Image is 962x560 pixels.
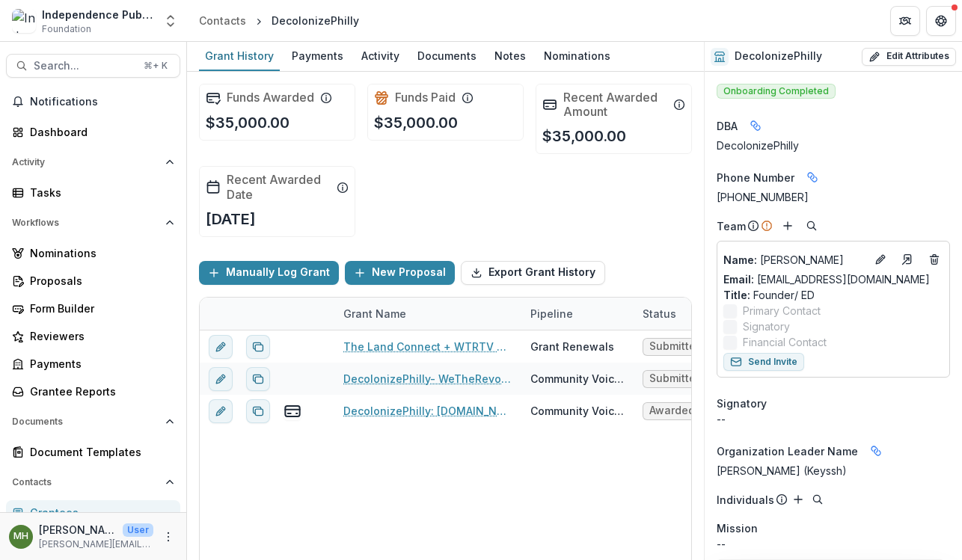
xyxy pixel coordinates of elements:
a: Notes [488,42,532,71]
div: Payments [286,45,349,67]
span: Search... [34,60,135,73]
span: Primary Contact [743,303,821,319]
span: Submitted [649,372,702,385]
span: Foundation [42,22,91,36]
span: Name : [723,253,757,266]
button: Search [803,217,821,235]
div: Grant History [199,45,280,67]
p: [DATE] [206,208,256,230]
span: Email: [723,273,754,286]
a: Payments [6,351,180,376]
button: Linked binding [800,165,824,189]
div: Status [634,306,685,321]
div: Status [634,298,746,330]
span: Submitted [649,340,702,353]
button: view-payments [284,401,301,419]
a: Form Builder [6,296,180,321]
p: $35,000.00 [206,111,289,134]
button: Open Activity [6,150,180,174]
button: Search [809,490,827,508]
div: DecolonizePhilly [717,138,950,153]
div: Pipeline [521,306,582,321]
div: Activity [355,45,405,67]
a: Grant History [199,42,280,71]
button: Notifications [6,90,180,114]
button: Open Documents [6,410,180,434]
div: -- [717,411,950,427]
a: Proposals [6,268,180,293]
button: Partners [890,6,920,36]
span: Organization Leader Name [717,443,858,459]
button: Duplicate proposal [246,334,270,358]
button: Edit Attributes [862,48,956,66]
div: Nominations [538,45,616,67]
button: Export Grant History [461,261,605,285]
button: edit [209,399,233,422]
div: Grantee Reports [30,384,168,399]
button: Add [789,490,807,508]
button: Linked binding [744,114,768,138]
div: Grant Name [334,298,521,330]
p: [PERSON_NAME] [723,252,866,268]
div: Dashboard [30,124,168,140]
p: Team [717,218,746,234]
h2: DecolonizePhilly [735,50,822,63]
div: Community Voices [530,371,625,387]
div: Grant Name [334,306,415,321]
p: $35,000.00 [374,111,458,134]
button: Open Contacts [6,470,180,494]
p: User [123,523,153,537]
span: Signatory [743,319,790,334]
span: Title : [723,289,750,301]
h2: Funds Paid [395,90,456,105]
button: Duplicate proposal [246,399,270,422]
div: Community Voices [530,403,625,419]
button: edit [209,334,233,358]
div: Contacts [199,13,246,28]
p: [PERSON_NAME] (Keyssh) [717,463,950,479]
a: Document Templates [6,440,180,464]
nav: breadcrumb [193,10,365,31]
a: Reviewers [6,324,180,348]
div: Tasks [30,185,168,200]
div: Grantees [30,505,168,520]
button: Open entity switcher [160,6,181,36]
button: More [159,528,177,546]
p: [PERSON_NAME][EMAIL_ADDRESS][DOMAIN_NAME] [39,538,153,551]
span: Mission [717,520,758,536]
a: Name: [PERSON_NAME] [723,252,866,268]
a: Grantees [6,500,180,525]
span: Activity [12,157,159,167]
a: Grantee Reports [6,379,180,404]
a: Activity [355,42,405,71]
button: edit [209,366,233,390]
button: Add [779,217,797,235]
div: Form Builder [30,301,168,316]
h2: Funds Awarded [227,90,314,105]
span: Onboarding Completed [717,84,836,99]
img: Independence Public Media Foundation [12,9,36,33]
span: Financial Contact [743,334,827,350]
button: Open Workflows [6,211,180,235]
div: Grant Renewals [530,339,614,354]
span: Documents [12,416,159,427]
p: Founder/ ED [723,287,943,303]
div: Pipeline [521,298,634,330]
a: Payments [286,42,349,71]
button: Edit [871,250,889,268]
button: Linked binding [864,439,888,463]
span: Signatory [717,396,767,411]
div: [PHONE_NUMBER] [717,189,950,205]
div: Document Templates [30,444,168,460]
span: Workflows [12,218,159,228]
div: Melissa Hamilton [13,532,28,541]
a: Nominations [538,42,616,71]
button: Search... [6,54,180,78]
div: Nominations [30,245,168,261]
a: Tasks [6,180,180,205]
h2: Recent Awarded Date [227,173,331,201]
a: Nominations [6,241,180,265]
span: Notifications [30,96,174,108]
